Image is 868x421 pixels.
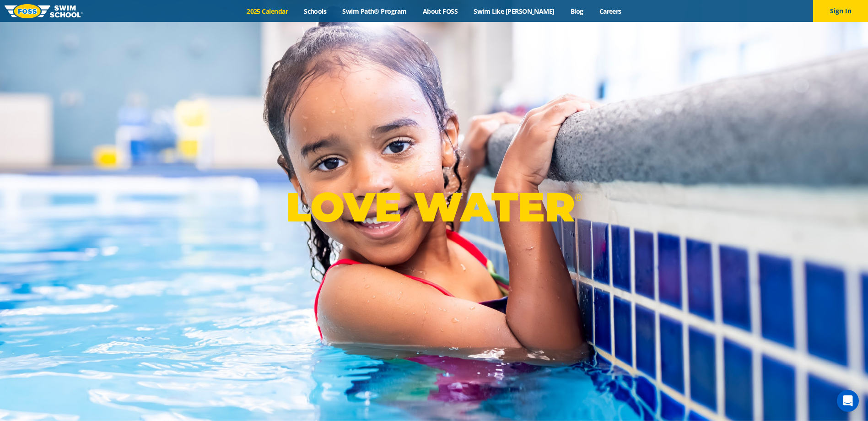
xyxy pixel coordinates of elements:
p: LOVE WATER [286,183,582,232]
a: Blog [562,7,591,16]
a: Swim Path® Program [334,7,415,16]
a: Schools [296,7,334,16]
img: FOSS Swim School Logo [5,4,83,18]
a: Careers [591,7,629,16]
sup: ® [575,192,582,203]
a: Swim Like [PERSON_NAME] [466,7,563,16]
div: Open Intercom Messenger [837,390,859,412]
a: About FOSS [415,7,466,16]
a: 2025 Calendar [239,7,296,16]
